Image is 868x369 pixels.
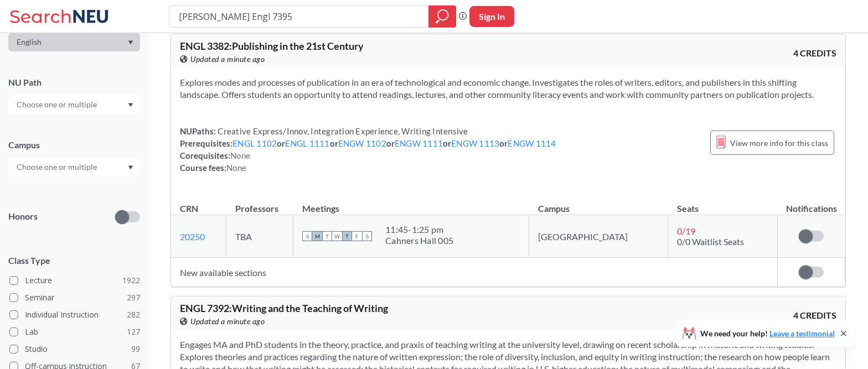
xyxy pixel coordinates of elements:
[312,231,322,241] span: M
[451,138,499,148] a: ENGW 1113
[9,290,140,305] label: Seminar
[8,33,140,51] div: Dropdown arrow
[293,191,529,215] th: Meetings
[180,202,198,215] div: CRN
[469,6,514,27] button: Sign In
[700,330,835,337] span: We need your help!
[178,7,421,26] input: Class, professor, course number, "phrase"
[677,236,744,247] span: 0/0 Waitlist Seats
[285,138,329,148] a: ENGL 1111
[232,138,277,148] a: ENGL 1102
[529,215,668,258] td: [GEOGRAPHIC_DATA]
[128,165,133,170] svg: Dropdown arrow
[180,125,556,174] div: NUPaths: Prerequisites: or or or or or Corequisites: Course fees:
[362,231,372,241] span: S
[730,136,828,150] span: View more info for this class
[436,9,449,24] svg: magnifying glass
[385,224,453,235] div: 11:45 - 1:25 pm
[508,138,556,148] a: ENGW 1114
[8,210,38,223] p: Honors
[352,231,362,241] span: F
[127,326,140,338] span: 127
[171,258,778,287] td: New available sections
[342,231,352,241] span: T
[8,254,140,267] span: Class Type
[11,160,104,174] input: Choose one or multiple
[216,126,468,136] span: Creative Express/Innov, Integration Experience, Writing Intensive
[226,163,246,173] span: None
[180,231,205,242] a: 20250
[226,191,293,215] th: Professors
[302,231,312,241] span: S
[9,342,140,356] label: Studio
[395,138,443,148] a: ENGW 1111
[8,95,140,114] div: Dropdown arrow
[180,302,388,314] span: ENGL 7392 : Writing and the Teaching of Writing
[8,139,140,151] div: Campus
[127,309,140,321] span: 282
[9,308,140,322] label: Individual Instruction
[668,191,778,215] th: Seats
[385,235,453,246] div: Cahners Hall 005
[778,191,845,215] th: Notifications
[8,76,140,89] div: NU Path
[128,40,133,45] svg: Dropdown arrow
[529,191,668,215] th: Campus
[428,6,456,28] div: magnifying glass
[322,231,332,241] span: T
[793,309,836,321] span: 4 CREDITS
[769,329,835,338] a: Leave a testimonial
[127,292,140,304] span: 297
[122,274,140,287] span: 1922
[9,325,140,339] label: Lab
[793,47,836,59] span: 4 CREDITS
[230,150,250,160] span: None
[180,40,364,52] span: ENGL 3382 : Publishing in the 21st Century
[332,231,342,241] span: W
[131,343,140,355] span: 99
[677,226,695,236] span: 0 / 19
[8,158,140,176] div: Dropdown arrow
[190,53,265,65] span: Updated a minute ago
[11,98,104,111] input: Choose one or multiple
[9,273,140,288] label: Lecture
[180,76,836,101] section: Explores modes and processes of publication in an era of technological and economic change. Inves...
[190,315,265,328] span: Updated a minute ago
[338,138,386,148] a: ENGW 1102
[128,103,133,107] svg: Dropdown arrow
[226,215,293,258] td: TBA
